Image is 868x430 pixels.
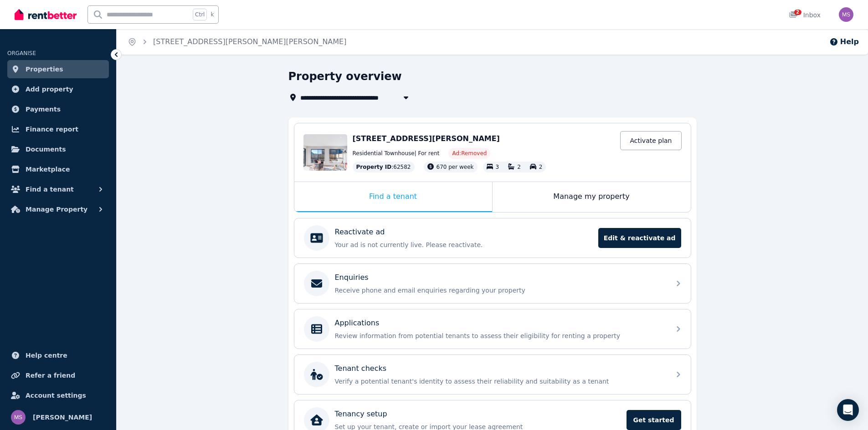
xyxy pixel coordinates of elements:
[26,370,75,381] span: Refer a friend
[496,164,499,170] span: 3
[11,410,26,425] img: Mohammad Sharif Khan
[7,80,109,98] a: Add property
[7,50,36,56] span: ORGANISE
[26,390,86,401] span: Account settings
[7,200,109,218] button: Manage Property
[539,164,543,170] span: 2
[829,36,859,47] button: Help
[294,218,691,258] a: Reactivate adYour ad is not currently live. Please reactivate.Edit & reactivate ad
[7,60,109,78] a: Properties
[153,37,346,46] a: [STREET_ADDRESS][PERSON_NAME][PERSON_NAME]
[7,366,109,384] a: Refer a friend
[517,164,521,170] span: 2
[294,264,691,303] a: EnquiriesReceive phone and email enquiries regarding your property
[7,346,109,364] a: Help centre
[335,377,665,386] p: Verify a potential tenant's identity to assess their reliability and suitability as a tenant
[356,163,392,171] span: Property ID
[353,162,415,172] div: : 62582
[789,10,821,20] div: Inbox
[335,409,387,420] p: Tenancy setup
[26,184,74,195] span: Find a tenant
[794,10,801,15] span: 2
[7,140,109,158] a: Documents
[7,180,109,198] button: Find a tenant
[335,272,369,283] p: Enquiries
[353,134,500,143] span: [STREET_ADDRESS][PERSON_NAME]
[353,150,440,157] span: Residential Townhouse | For rent
[598,228,681,248] span: Edit & reactivate ad
[26,64,63,75] span: Properties
[837,399,859,421] div: Open Intercom Messenger
[294,309,691,349] a: ApplicationsReview information from potential tenants to assess their eligibility for renting a p...
[117,29,357,55] nav: Breadcrumb
[33,412,92,423] span: [PERSON_NAME]
[193,9,207,20] span: Ctrl
[7,120,109,138] a: Finance report
[288,69,402,84] h1: Property overview
[627,410,681,430] span: Get started
[26,104,61,115] span: Payments
[452,150,487,157] span: Ad: Removed
[294,182,492,212] div: Find a tenant
[335,227,385,238] p: Reactivate ad
[620,131,681,150] a: Activate plan
[26,164,70,175] span: Marketplace
[26,350,67,361] span: Help centre
[839,7,853,22] img: Mohammad Sharif Khan
[26,84,73,95] span: Add property
[26,144,66,155] span: Documents
[335,331,665,340] p: Review information from potential tenants to assess their eligibility for renting a property
[294,355,691,394] a: Tenant checksVerify a potential tenant's identity to assess their reliability and suitability as ...
[7,100,109,118] a: Payments
[26,124,78,135] span: Finance report
[211,11,214,18] span: k
[335,363,387,374] p: Tenant checks
[26,204,87,215] span: Manage Property
[15,8,77,21] img: RentBetter
[493,182,691,212] div: Manage my property
[335,318,380,329] p: Applications
[7,160,109,178] a: Marketplace
[437,164,474,170] span: 670 per week
[335,240,593,249] p: Your ad is not currently live. Please reactivate.
[335,286,665,295] p: Receive phone and email enquiries regarding your property
[7,386,109,405] a: Account settings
